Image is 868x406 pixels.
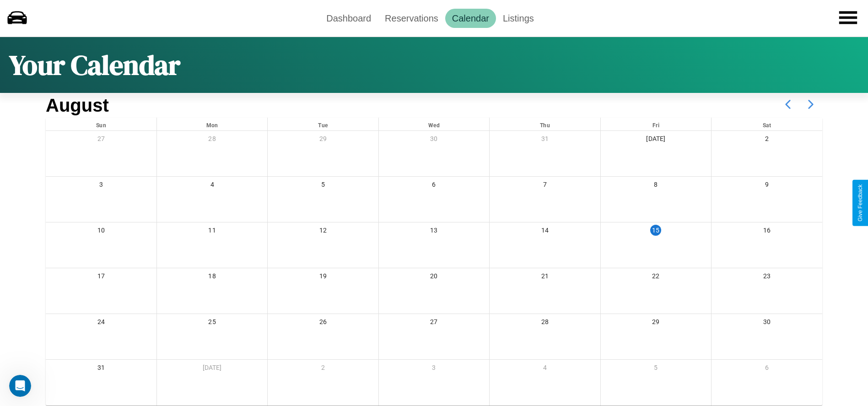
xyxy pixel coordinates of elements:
[157,360,267,379] div: [DATE]
[490,118,600,130] div: Thu
[379,131,489,150] div: 30
[712,222,822,241] div: 16
[157,177,267,195] div: 4
[490,131,600,150] div: 31
[712,268,822,287] div: 23
[712,177,822,195] div: 9
[857,184,863,222] div: Give Feedback
[46,314,156,333] div: 24
[379,222,489,241] div: 13
[268,268,378,287] div: 19
[268,360,378,379] div: 2
[601,118,711,130] div: Fri
[712,360,822,379] div: 6
[379,118,489,130] div: Wed
[490,314,600,333] div: 28
[490,222,600,241] div: 14
[601,268,711,287] div: 22
[378,9,445,28] a: Reservations
[712,118,822,130] div: Sat
[601,177,711,195] div: 8
[46,131,156,150] div: 27
[157,268,267,287] div: 18
[9,46,180,84] h1: Your Calendar
[496,9,541,28] a: Listings
[157,222,267,241] div: 11
[319,9,378,28] a: Dashboard
[650,225,661,236] div: 15
[46,268,156,287] div: 17
[46,222,156,241] div: 10
[712,314,822,333] div: 30
[601,314,711,333] div: 29
[268,131,378,150] div: 29
[157,314,267,333] div: 25
[268,118,378,130] div: Tue
[268,222,378,241] div: 12
[490,360,600,379] div: 4
[379,177,489,195] div: 6
[601,131,711,150] div: [DATE]
[9,375,31,397] iframe: Intercom live chat
[46,177,156,195] div: 3
[157,118,267,130] div: Mon
[46,118,156,130] div: Sun
[268,314,378,333] div: 26
[157,131,267,150] div: 28
[445,9,496,28] a: Calendar
[46,95,109,116] h2: August
[601,360,711,379] div: 5
[268,177,378,195] div: 5
[379,360,489,379] div: 3
[379,268,489,287] div: 20
[46,360,156,379] div: 31
[490,268,600,287] div: 21
[712,131,822,150] div: 2
[490,177,600,195] div: 7
[379,314,489,333] div: 27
